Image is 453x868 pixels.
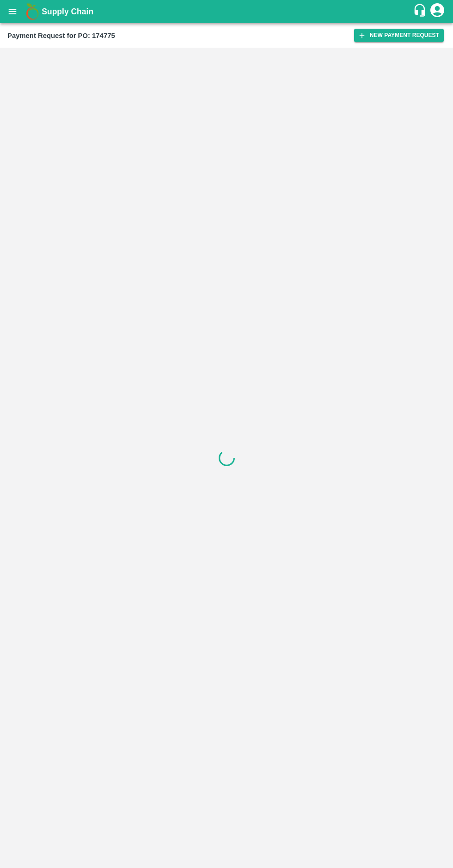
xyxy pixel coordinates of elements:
[354,29,444,42] button: New Payment Request
[413,3,429,20] div: customer-support
[42,5,413,18] a: Supply Chain
[42,7,93,16] b: Supply Chain
[429,2,446,21] div: account of current user
[2,1,23,22] button: open drawer
[7,32,115,39] b: Payment Request for PO: 174775
[23,2,42,21] img: logo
